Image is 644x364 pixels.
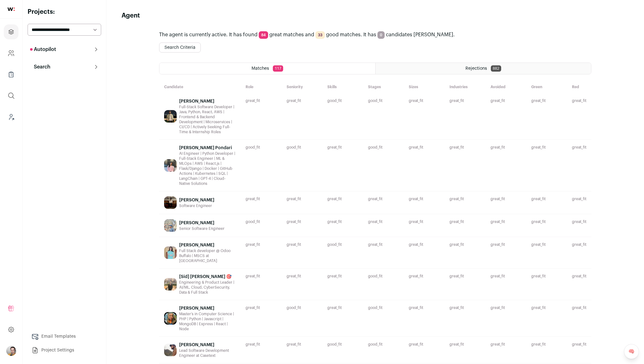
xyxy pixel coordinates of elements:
[287,98,317,103] p: great_fit
[409,145,439,150] p: great_fit
[567,84,591,89] div: Red
[28,43,101,56] button: Autopilot
[531,145,562,150] p: great_fit
[327,305,358,310] p: great_fit
[179,311,236,331] div: Master’s in Computer Science | PHP | Python | Javascript | MongoDB | Express | React | Node
[368,219,399,224] p: great_fit
[246,98,276,103] p: great_fit
[322,84,363,89] div: Skills
[526,84,567,89] div: Green
[282,84,322,89] div: Seniority
[287,274,317,279] p: great_fit
[28,61,101,73] button: Search
[449,196,480,201] p: great_fit
[327,274,358,279] p: great_fit
[4,46,18,61] a: Company and ATS Settings
[491,65,501,72] span: 882
[572,342,586,347] p: great_fit
[164,312,177,325] img: 399451feb7ad6cf491c0d00f0056777d5201a79df4ad8f188f3be2abf1d26d43.jpg
[531,98,562,103] p: great_fit
[327,196,358,201] p: great_fit
[531,196,562,201] p: great_fit
[491,219,521,224] p: great_fit
[572,242,586,247] p: great_fit
[531,274,562,279] p: great_fit
[531,219,562,224] p: great_fit
[164,278,177,291] img: 63f1ba300cf325ac9c96265a780a4147c817e807a0f7922eba56d64b1007b64c.jpg
[287,342,317,347] p: great_fit
[363,84,404,89] div: Stages
[287,305,317,310] p: good_fit
[465,66,487,71] span: Rejections
[179,274,236,280] div: [Sid] [PERSON_NAME] 🎯
[122,11,140,20] h1: Agent
[368,242,399,247] p: great_fit
[363,32,376,37] span: It has
[246,305,276,310] p: great_fit
[164,110,177,123] img: ef59a9d62422e9a20f5cdf1e9d6535dbd9faf848779699164499b44a19319329.jpg
[409,342,439,347] p: great_fit
[4,67,18,82] a: Company Lists
[241,84,281,89] div: Role
[531,305,562,310] p: great_fit
[229,32,257,37] span: It has found
[179,203,214,208] div: Software Engineer
[491,274,521,279] p: great_fit
[327,98,358,103] p: good_fit
[404,84,444,89] div: Sizes
[327,342,358,347] p: good_fit
[246,274,276,279] p: great_fit
[624,344,639,359] a: 🧠
[159,84,241,89] div: Candidate
[327,242,358,247] p: good_fit
[315,31,325,39] span: 33
[159,43,201,53] button: Search Criteria
[449,305,480,310] p: great_fit
[327,219,358,224] p: great_fit
[28,8,101,16] h2: Projects:
[30,46,56,53] p: Autopilot
[287,196,317,201] p: great_fit
[179,151,236,186] div: AI Engineer | Python Developer | Full-Stack Engineer | ML & MLOps | AWS | React.js | Flask/Django...
[409,219,439,224] p: great_fit
[491,145,521,150] p: great_fit
[246,145,276,150] p: good_fit
[572,305,586,310] p: great_fit
[572,219,586,224] p: great_fit
[491,305,521,310] p: great_fit
[246,242,276,247] p: great_fit
[376,63,591,74] a: Rejections 882
[377,31,385,39] span: 0
[368,196,399,201] p: great_fit
[368,145,399,150] p: good_fit
[179,305,236,311] div: [PERSON_NAME]
[246,219,276,224] p: good_fit
[179,98,236,104] div: [PERSON_NAME]
[572,196,586,201] p: great_fit
[164,196,177,209] img: 17b32a41454f148de1f9069439516245a67e515b3aebb4b8aa5af84a9f76e199
[287,219,317,224] p: great_fit
[287,242,317,247] p: great_fit
[491,196,521,201] p: great_fit
[572,145,586,150] p: great_fit
[179,248,236,263] div: Full Stack developer @ Odoo Buffalo | MSCS at [GEOGRAPHIC_DATA]
[409,242,439,247] p: great_fit
[179,145,236,151] div: [PERSON_NAME] Pondari
[4,24,18,39] a: Projects
[368,342,399,347] p: good_fit
[6,346,16,356] button: Open dropdown
[164,159,177,172] img: 6f181d45a4623ac04f0daca42a40747fc1fe2e503028fe24d70a12dc7d8c0380.jpg
[246,342,276,347] p: great_fit
[273,65,283,72] span: 117
[327,145,358,150] p: great_fit
[269,32,314,37] span: great matches and
[179,197,214,203] div: [PERSON_NAME]
[491,98,521,103] p: great_fit
[409,305,439,310] p: great_fit
[368,305,399,310] p: good_fit
[531,242,562,247] p: great_fit
[28,330,101,343] a: Email Templates
[8,8,15,11] img: wellfound-shorthand-0d5821cbd27db2630d0214b213865d53afaa358527fdda9d0ea32b1df1b89c2c.svg
[326,32,362,37] span: good matches.
[531,342,562,347] p: great_fit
